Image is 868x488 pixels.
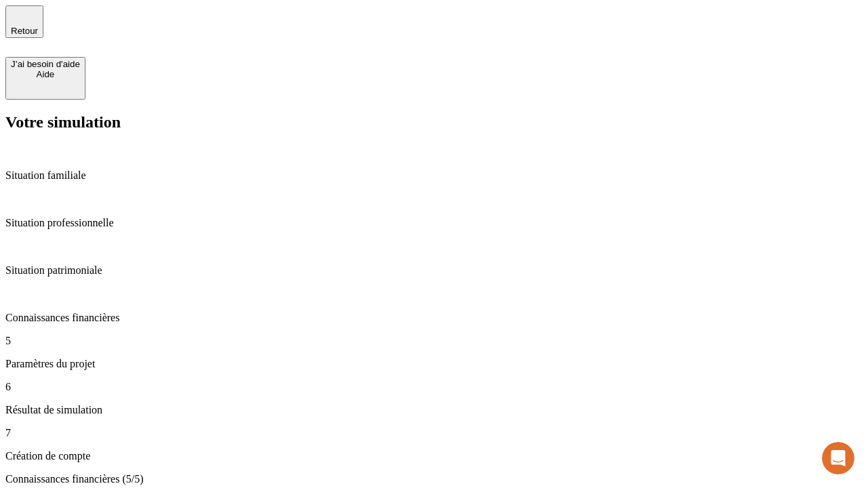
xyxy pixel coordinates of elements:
button: Retour [5,5,43,38]
button: J’ai besoin d'aideAide [5,57,85,100]
div: J’ai besoin d'aide [11,59,80,69]
div: Aide [11,69,80,79]
span: Retour [11,26,38,36]
p: 7 [5,427,863,439]
p: Connaissances financières (5/5) [5,473,863,485]
p: Paramètres du projet [5,358,863,370]
iframe: Intercom live chat [822,442,854,474]
p: Situation patrimoniale [5,264,863,277]
p: Connaissances financières [5,312,863,324]
h2: Votre simulation [5,113,863,131]
p: 5 [5,335,863,347]
p: Résultat de simulation [5,404,863,416]
p: 6 [5,381,863,393]
p: Situation professionnelle [5,217,863,229]
p: Création de compte [5,450,863,462]
p: Situation familiale [5,169,863,182]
